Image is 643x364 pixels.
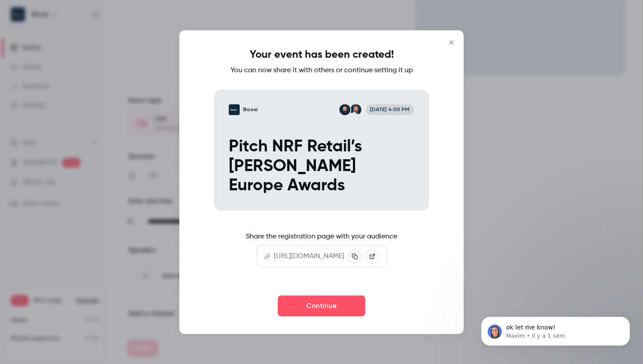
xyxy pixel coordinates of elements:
[229,104,240,115] img: Pitch NRF Retail’s Big Show Europe Awards
[443,34,460,51] button: Close
[229,138,414,196] p: Pitch NRF Retail’s [PERSON_NAME] Europe Awards
[339,104,350,115] img: Elie Perez
[246,231,397,242] p: Share the registration page with your audience
[350,104,361,115] img: Jean-Baptiste Herlem
[274,251,344,262] p: [URL][DOMAIN_NAME]
[468,298,643,360] iframe: Intercom notifications message
[231,65,413,76] p: You can now share it with others or continue setting it up
[366,104,414,115] span: [DATE] 4:00 PM
[243,106,258,113] p: Booxi
[278,295,365,316] button: Continue
[250,48,394,62] h1: Your event has been created!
